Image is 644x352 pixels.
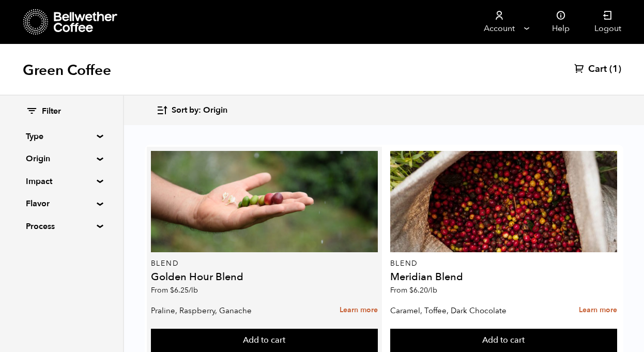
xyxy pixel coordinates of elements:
[151,260,378,267] p: Blend
[156,98,227,123] button: Sort by: Origin
[151,285,198,295] span: From
[588,63,607,75] span: Cart
[26,152,97,165] summary: Origin
[170,285,174,295] span: $
[609,63,621,75] span: (1)
[189,285,198,295] span: /lb
[409,285,437,295] bdi: 6.20
[390,272,618,282] h4: Meridian Blend
[409,285,413,295] span: $
[23,61,111,80] h1: Green Coffee
[390,285,437,295] span: From
[574,63,621,75] a: Cart (1)
[170,285,198,295] bdi: 6.25
[390,303,545,318] p: Caramel, Toffee, Dark Chocolate
[26,197,97,210] summary: Flavor
[172,105,227,116] span: Sort by: Origin
[151,303,305,318] p: Praline, Raspberry, Ganache
[340,299,378,322] a: Learn more
[579,299,617,322] a: Learn more
[26,130,97,143] summary: Type
[428,285,437,295] span: /lb
[390,260,618,267] p: Blend
[151,272,378,282] h4: Golden Hour Blend
[26,175,97,188] summary: Impact
[26,220,97,233] summary: Process
[42,106,61,117] span: Filter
